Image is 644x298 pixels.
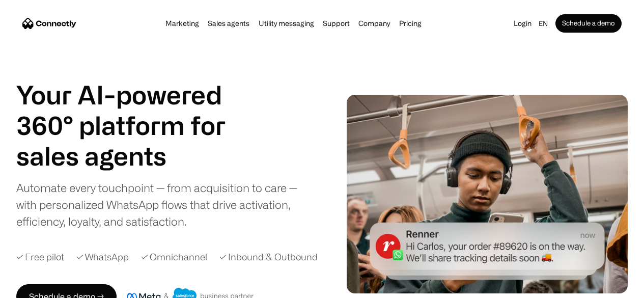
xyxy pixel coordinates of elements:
h1: sales agents [16,141,250,171]
div: Automate every touchpoint — from acquisition to care — with personalized WhatsApp flows that driv... [16,179,318,230]
a: Login [511,16,535,31]
a: Support [320,19,353,28]
a: Marketing [162,19,202,28]
a: Sales agents [205,19,253,28]
h1: Your AI-powered 360° platform for [16,79,250,141]
div: ✓ WhatsApp [76,250,129,264]
div: Company [358,16,390,31]
a: Utility messaging [256,19,317,28]
div: ✓ Omnichannel [141,250,207,264]
div: en [539,16,548,31]
div: ✓ Inbound & Outbound [219,250,318,264]
div: ✓ Free pilot [16,250,64,264]
a: Schedule a demo [555,14,622,33]
a: Pricing [396,19,425,28]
